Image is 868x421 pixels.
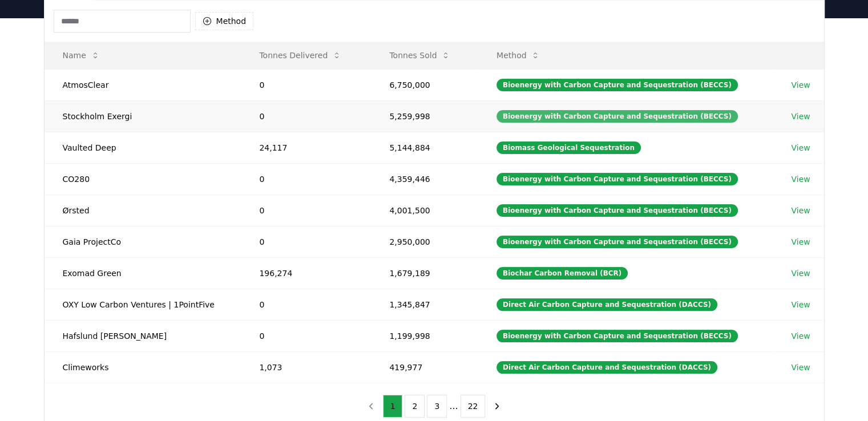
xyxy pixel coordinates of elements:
a: View [791,362,810,373]
td: 419,977 [371,351,478,383]
a: View [791,173,810,185]
div: Direct Air Carbon Capture and Sequestration (DACCS) [496,361,717,374]
div: Biomass Geological Sequestration [496,141,641,154]
a: View [791,330,810,342]
a: View [791,111,810,122]
td: 2,950,000 [371,226,478,257]
td: Gaia ProjectCo [45,226,241,257]
td: Stockholm Exergi [45,100,241,132]
td: 4,359,446 [371,163,478,195]
td: OXY Low Carbon Ventures | 1PointFive [45,289,241,320]
td: 1,073 [241,351,371,383]
td: 4,001,500 [371,195,478,226]
td: 1,679,189 [371,257,478,289]
div: Bioenergy with Carbon Capture and Sequestration (BECCS) [496,79,738,91]
li: ... [449,399,458,413]
a: View [791,236,810,248]
button: Name [54,44,109,67]
button: Method [487,44,550,67]
td: 0 [241,226,371,257]
button: 22 [461,395,486,418]
td: 1,345,847 [371,289,478,320]
div: Bioenergy with Carbon Capture and Sequestration (BECCS) [496,204,738,217]
a: View [791,79,810,91]
button: 3 [427,395,447,418]
td: 5,144,884 [371,132,478,163]
td: 0 [241,320,371,351]
td: 24,117 [241,132,371,163]
a: View [791,299,810,310]
td: 196,274 [241,257,371,289]
td: 0 [241,100,371,132]
div: Bioenergy with Carbon Capture and Sequestration (BECCS) [496,110,738,123]
button: Tonnes Sold [380,44,459,67]
a: View [791,205,810,216]
td: AtmosClear [45,69,241,100]
td: CO280 [45,163,241,195]
td: 1,199,998 [371,320,478,351]
td: 5,259,998 [371,100,478,132]
div: Bioenergy with Carbon Capture and Sequestration (BECCS) [496,236,738,248]
button: 2 [405,395,425,418]
td: 0 [241,289,371,320]
td: Climeworks [45,351,241,383]
div: Bioenergy with Carbon Capture and Sequestration (BECCS) [496,330,738,342]
button: next page [487,395,507,418]
div: Biochar Carbon Removal (BCR) [496,267,628,280]
td: 0 [241,195,371,226]
td: 0 [241,163,371,195]
a: View [791,268,810,279]
button: Method [195,12,254,30]
a: View [791,142,810,153]
td: Hafslund [PERSON_NAME] [45,320,241,351]
td: 0 [241,69,371,100]
td: Vaulted Deep [45,132,241,163]
td: Exomad Green [45,257,241,289]
div: Direct Air Carbon Capture and Sequestration (DACCS) [496,298,717,311]
td: 6,750,000 [371,69,478,100]
button: 1 [383,395,403,418]
td: Ørsted [45,195,241,226]
div: Bioenergy with Carbon Capture and Sequestration (BECCS) [496,173,738,185]
button: Tonnes Delivered [250,44,350,67]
